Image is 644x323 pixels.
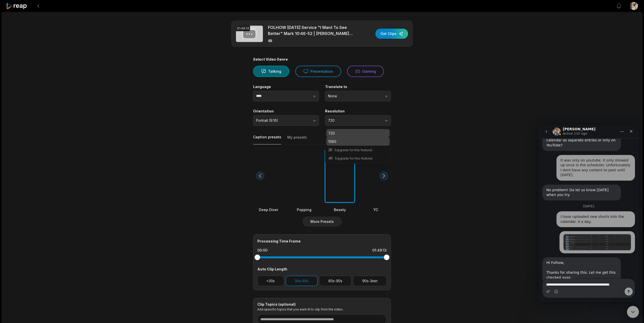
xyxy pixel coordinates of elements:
[253,109,319,113] label: Orientation
[328,94,381,98] span: None
[319,276,352,286] button: 60s-90s
[295,66,341,77] button: Presentation
[328,131,388,136] p: 720
[253,135,281,144] button: Caption presets
[302,217,342,227] button: More Presets
[627,306,639,318] iframe: Intercom live chat
[287,135,307,144] button: My presets
[286,276,318,286] button: 30s-60s
[538,125,639,302] iframe: Intercom live chat
[253,115,319,126] button: Portrait (9:16)
[257,238,387,244] div: Processing Time Frame
[268,24,355,36] p: FOLHOW [DATE] Service "I Want To See Better" Mark 10:46-52 | [PERSON_NAME] [PERSON_NAME] [DATE]
[325,115,391,126] button: 720
[257,276,284,286] button: <30s
[335,156,373,160] span: (Upgrade for this feature)
[347,66,384,77] button: Gaming
[257,266,387,272] div: Auto Clip Length
[257,302,387,307] div: Clip Topics (optional)
[325,85,391,89] label: Translate to
[328,118,381,123] span: 720
[325,207,355,212] div: Beasty
[257,307,387,311] p: Add specific topics that you want AI to clip from the video.
[375,29,408,39] button: Get Clips
[353,276,387,286] button: 90s-3min
[253,66,289,77] button: Talking
[256,118,309,123] span: Portrait (9:16)
[325,109,391,113] label: Resolution
[236,26,250,31] div: 01:49:13
[360,207,391,212] div: YC
[253,85,319,89] label: Language
[328,147,388,152] p: 2K
[325,128,391,164] div: 720
[257,248,267,253] div: 00:00
[372,248,387,253] div: 01:49:13
[289,207,319,212] div: Popping
[328,139,388,144] p: 1080
[325,91,391,101] button: None
[253,57,391,62] div: Select Video Genre
[328,155,388,161] p: 4K
[253,207,284,212] div: Deep Diver
[335,148,372,152] span: (Upgrade for this feature)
